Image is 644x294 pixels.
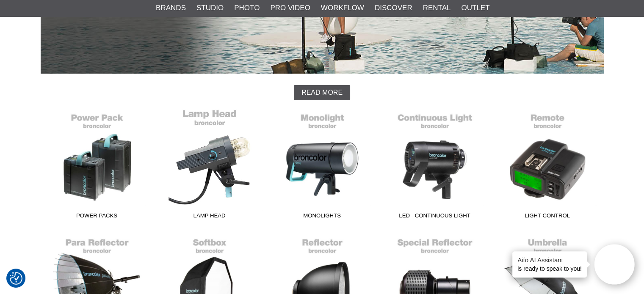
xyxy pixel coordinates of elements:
a: Pro Video [270,3,310,14]
a: LED - Continuous Light [379,109,491,223]
a: Discover [375,3,412,14]
span: Light Control [491,212,604,223]
h4: Aifo AI Assistant [517,256,582,264]
a: Rental [423,3,451,14]
a: Outlet [461,3,489,14]
div: is ready to speak to you! [512,251,587,278]
span: LED - Continuous Light [379,212,491,223]
a: Lamp Head [153,109,266,223]
a: Studio [196,3,224,14]
img: Revisit consent button [10,272,22,285]
a: Light Control [491,109,604,223]
span: Power Packs [41,212,153,223]
a: Photo [234,3,260,14]
a: Monolights [266,109,379,223]
span: Read more [301,89,343,96]
a: Power Packs [41,109,153,223]
a: Brands [156,3,186,14]
span: Monolights [266,212,379,223]
span: Lamp Head [153,212,266,223]
button: Consent Preferences [10,271,22,286]
a: Workflow [321,3,364,14]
